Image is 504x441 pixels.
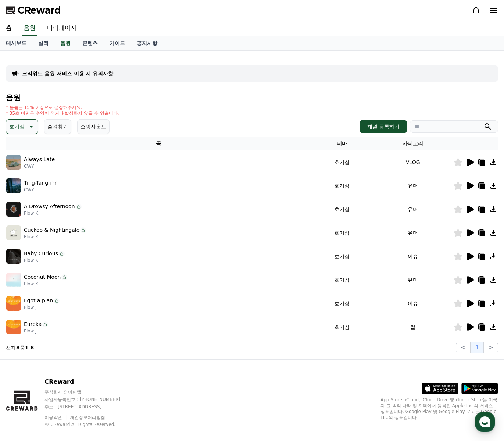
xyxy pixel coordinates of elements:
th: 테마 [311,137,373,150]
span: CReward [18,4,61,16]
img: music [6,178,21,193]
button: < [456,342,470,353]
p: Flow K [24,210,82,216]
td: 유머 [372,221,453,245]
p: I got a plan [24,297,53,305]
p: 주식회사 와이피랩 [44,389,134,395]
strong: 1 [25,345,29,351]
p: CWY [24,163,55,169]
td: 유머 [372,198,453,221]
p: Coconut Moon [24,273,61,281]
p: Always Late [24,156,55,163]
td: 호기심 [311,221,373,245]
td: 호기심 [311,150,373,174]
td: 호기심 [311,315,373,339]
a: 개인정보처리방침 [70,415,105,420]
button: 1 [470,342,483,353]
button: 쇼핑사운드 [77,119,110,134]
img: music [6,320,21,334]
td: 유머 [372,174,453,198]
p: Flow K [24,281,67,287]
p: CWY [24,187,56,193]
button: 호기심 [6,119,38,134]
strong: 8 [16,345,20,351]
td: VLOG [372,150,453,174]
p: App Store, iCloud, iCloud Drive 및 iTunes Store는 미국과 그 밖의 나라 및 지역에서 등록된 Apple Inc.의 서비스 상표입니다. Goo... [380,397,498,420]
a: 공지사항 [131,36,163,50]
p: * 볼륨은 15% 이상으로 설정해주세요. [6,104,119,110]
p: 사업자등록번호 : [PHONE_NUMBER] [44,396,134,402]
button: 즐겨찾기 [44,119,71,134]
p: A Drowsy Afternoon [24,203,75,210]
p: Flow K [24,257,65,263]
p: * 35초 미만은 수익이 적거나 발생하지 않을 수 있습니다. [6,110,119,116]
a: 음원 [57,36,74,50]
td: 썰 [372,315,453,339]
button: > [484,342,498,353]
p: Baby Curious [24,250,58,257]
img: music [6,273,21,287]
h4: 음원 [6,93,498,102]
td: 이슈 [372,292,453,315]
p: Flow J [24,328,48,334]
a: 실적 [32,36,54,50]
img: music [6,249,21,264]
p: 호기심 [9,121,25,132]
p: Eureka [24,320,42,328]
img: music [6,225,21,240]
a: CReward [6,4,61,16]
button: 채널 등록하기 [360,120,407,133]
th: 곡 [6,137,311,150]
td: 호기심 [311,198,373,221]
p: 전체 중 - [6,344,34,351]
td: 호기심 [311,268,373,292]
td: 이슈 [372,245,453,268]
img: music [6,202,21,217]
p: CReward [44,377,134,386]
a: 콘텐츠 [76,36,104,50]
p: Cuckoo & Nightingale [24,226,79,234]
a: 크리워드 음원 서비스 이용 시 유의사항 [22,70,113,77]
strong: 8 [31,345,34,351]
img: music [6,155,21,170]
td: 호기심 [311,292,373,315]
th: 카테고리 [372,137,453,150]
p: 주소 : [STREET_ADDRESS] [44,404,134,410]
img: music [6,296,21,311]
p: Flow J [24,305,60,310]
p: Ting-Tangrrrr [24,179,56,187]
a: 가이드 [104,36,131,50]
p: Flow K [24,234,86,240]
a: 이용약관 [44,415,68,420]
a: 음원 [22,21,37,36]
a: 마이페이지 [41,21,82,36]
td: 호기심 [311,245,373,268]
p: © CReward All Rights Reserved. [44,422,134,427]
td: 유머 [372,268,453,292]
td: 호기심 [311,174,373,198]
